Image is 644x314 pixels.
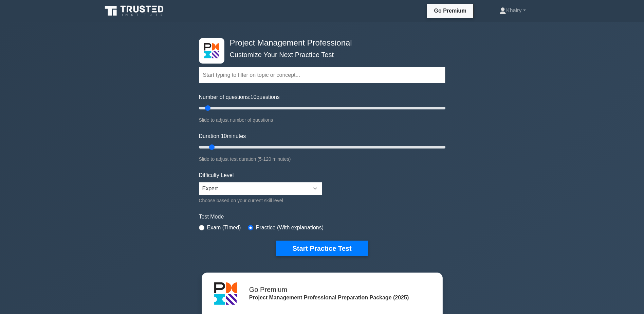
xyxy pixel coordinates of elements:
label: Duration: minutes [199,132,246,140]
div: Choose based on your current skill level [199,196,322,205]
button: Start Practice Test [276,241,368,256]
label: Exam (Timed) [207,224,241,232]
label: Difficulty Level [199,171,234,179]
a: Khairy [483,4,542,17]
label: Practice (With explanations) [256,224,324,232]
a: Go Premium [430,6,470,15]
label: Number of questions: questions [199,93,280,101]
input: Start typing to filter on topic or concept... [199,67,445,83]
div: Slide to adjust number of questions [199,116,445,124]
div: Slide to adjust test duration (5-120 minutes) [199,155,445,163]
h4: Project Management Professional [227,38,412,48]
span: 10 [251,94,257,100]
span: 10 [221,133,227,139]
label: Test Mode [199,213,445,221]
